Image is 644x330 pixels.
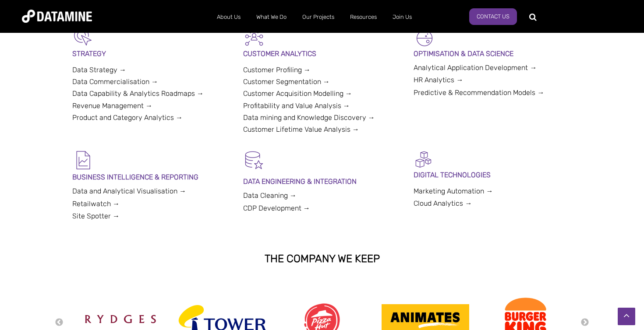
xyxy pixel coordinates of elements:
[72,149,94,171] img: BI & Reporting
[243,125,359,133] a: Customer Lifetime Value Analysis →
[72,212,120,220] a: Site Spotter →
[414,199,472,207] a: Cloud Analytics →
[243,77,330,86] a: Customer Segmentation →
[294,6,342,28] a: Our Projects
[414,88,544,97] a: Predictive & Recommendation Models →
[243,191,297,200] a: Data Cleaning →
[72,102,152,110] a: Revenue Management →
[385,6,420,28] a: Join Us
[243,204,310,212] a: CDP Development →
[72,171,230,183] p: BUSINESS INTELLIGENCE & REPORTING
[414,169,572,181] p: DIGITAL TECHNOLOGIES
[469,8,517,25] a: Contact Us
[243,113,375,122] a: Data mining and Knowledge Discovery →
[72,200,120,208] a: Retailwatch →
[72,113,183,122] a: Product and Category Analytics →
[55,318,64,327] button: Previous
[243,149,265,171] img: Data Hygiene
[580,318,589,327] button: Next
[243,26,265,48] img: Customer Analytics
[22,10,92,23] img: Datamine
[72,187,186,195] a: Data and Analytical Visualisation →
[243,176,401,187] p: DATA ENGINEERING & INTEGRATION
[243,102,350,110] a: Profitability and Value Analysis →
[243,66,311,74] a: Customer Profiling →
[414,48,572,60] p: OPTIMISATION & DATA SCIENCE
[72,89,204,98] a: Data Capability & Analytics Roadmaps →
[414,63,537,72] a: Analytical Application Development →
[243,89,352,98] a: Customer Acquisition Modelling →
[72,48,230,60] p: STRATEGY
[342,6,385,28] a: Resources
[414,187,493,195] a: Marketing Automation →
[72,66,126,74] a: Data Strategy →
[243,48,401,60] p: CUSTOMER ANALYTICS
[72,77,158,86] a: Data Commercialisation →
[72,26,94,48] img: Strategy-1
[209,6,248,28] a: About Us
[414,149,433,169] img: Digital Activation
[248,6,294,28] a: What We Do
[265,253,380,265] strong: THE COMPANY WE KEEP
[414,76,463,84] a: HR Analytics →
[414,26,435,48] img: Optimisation & Data Science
